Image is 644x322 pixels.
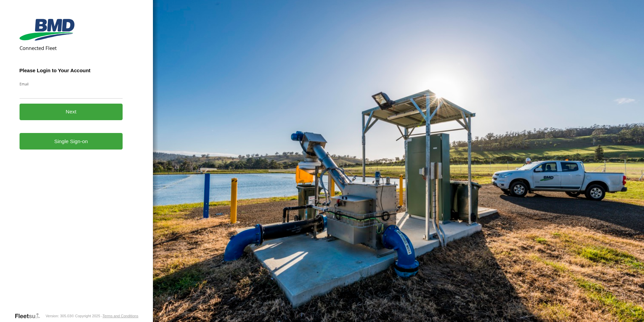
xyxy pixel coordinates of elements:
div: © Copyright 2025 - [71,314,138,318]
div: Version: 305.03 [45,314,71,318]
h3: Please Login to Your Account [20,68,123,73]
a: Visit our Website [14,313,45,319]
button: Next [20,104,123,120]
img: BMD [20,19,74,41]
label: Email [20,81,123,86]
h2: Connected Fleet [20,45,123,51]
a: Terms and Conditions [102,314,138,318]
a: Single Sign-on [20,133,123,150]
